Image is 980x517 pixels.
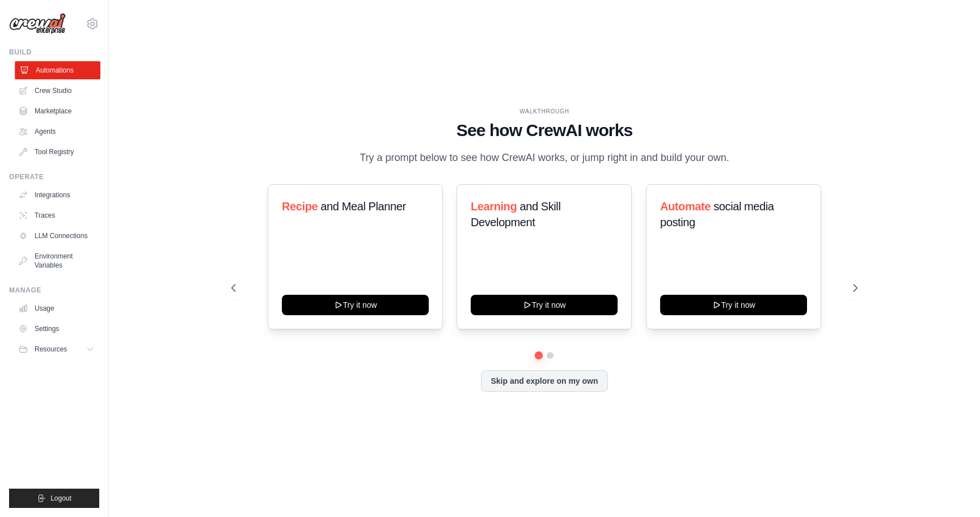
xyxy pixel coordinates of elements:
[9,172,99,181] div: Operate
[660,295,807,315] button: Try it now
[14,227,99,245] a: LLM Connections
[14,82,99,100] a: Crew Studio
[9,13,66,35] img: Logo
[14,102,99,120] a: Marketplace
[14,299,99,317] a: Usage
[14,340,99,358] button: Resources
[354,150,735,166] p: Try a prompt below to see how CrewAI works, or jump right in and build your own.
[320,200,405,213] span: and Meal Planner
[660,200,711,213] span: Automate
[471,200,517,213] span: Learning
[14,122,99,141] a: Agents
[231,107,857,116] div: WALKTHROUGH
[660,200,774,228] span: social media posting
[14,143,99,161] a: Tool Registry
[9,489,99,508] button: Logout
[15,61,100,79] a: Automations
[14,247,99,274] a: Environment Variables
[9,48,99,57] div: Build
[282,200,318,213] span: Recipe
[471,295,618,315] button: Try it now
[14,186,99,204] a: Integrations
[14,320,99,338] a: Settings
[282,295,429,315] button: Try it now
[35,345,67,354] span: Resources
[481,370,607,392] button: Skip and explore on my own
[50,494,71,503] span: Logout
[9,286,99,295] div: Manage
[14,206,99,224] a: Traces
[231,120,857,141] h1: See how CrewAI works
